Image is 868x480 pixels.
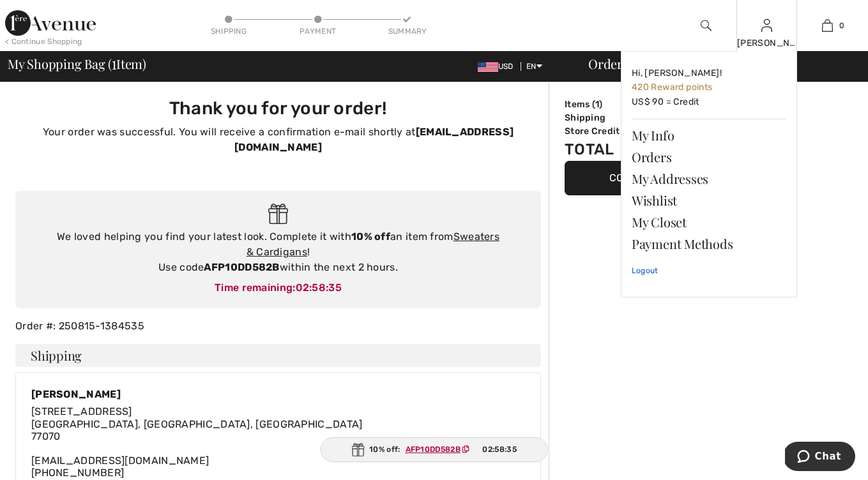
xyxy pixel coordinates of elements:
[632,168,786,190] a: My Addresses
[761,19,772,31] a: Sign In
[526,62,542,71] span: EN
[573,57,860,70] div: Order Summary
[632,233,786,255] a: Payment Methods
[204,261,279,273] strong: AFP10DD582B
[737,36,796,50] div: [PERSON_NAME]
[112,54,116,71] span: 1
[632,62,786,114] a: Hi, [PERSON_NAME]! 420 Reward pointsUS$ 90 = Credit
[31,388,363,400] div: [PERSON_NAME]
[28,280,528,296] div: Time remaining:
[822,18,833,33] img: My Bag
[28,229,528,275] div: We loved helping you find your latest look. Complete it with an item from ! Use code within the n...
[632,255,786,287] a: Logout
[632,211,786,233] a: My Closet
[839,20,844,31] span: 0
[31,405,363,442] span: [STREET_ADDRESS] [GEOGRAPHIC_DATA], [GEOGRAPHIC_DATA], [GEOGRAPHIC_DATA] 77070
[632,146,786,168] a: Orders
[8,319,549,334] div: Order #: 250815-1384535
[351,443,364,456] img: Gift.svg
[296,281,342,294] span: 02:58:35
[268,204,288,225] img: Gift.svg
[15,344,541,367] h4: Shipping
[798,18,857,33] a: 0
[31,405,363,479] div: [EMAIL_ADDRESS][DOMAIN_NAME] [PHONE_NUMBER]
[351,230,390,243] strong: 10% off
[478,62,498,72] img: US Dollar
[632,190,786,211] a: Wishlist
[761,18,772,33] img: My Info
[595,99,599,110] span: 1
[478,62,519,71] span: USD
[632,82,713,93] span: 420 Reward points
[234,126,514,153] strong: [EMAIL_ADDRESS][DOMAIN_NAME]
[565,98,650,111] td: Items ( )
[565,138,650,161] td: Total
[565,111,650,124] td: Shipping
[320,437,548,462] div: 10% off:
[23,98,533,119] h3: Thank you for your order!
[701,18,712,33] img: search the website
[5,36,82,47] div: < Continue Shopping
[209,26,248,37] div: Shipping
[406,445,461,454] ins: AFP10DD582B
[388,26,427,37] div: Summary
[5,10,96,36] img: 1ère Avenue
[299,26,337,37] div: Payment
[632,68,722,79] span: Hi, [PERSON_NAME]!
[565,161,756,195] button: Continue Shopping
[23,124,533,155] p: Your order was successful. You will receive a confirmation e-mail shortly at
[8,57,146,70] span: My Shopping Bag ( Item)
[482,444,516,455] span: 02:58:35
[632,124,786,146] a: My Info
[565,124,650,138] td: Store Credit
[785,442,855,474] iframe: Opens a widget where you can chat to one of our agents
